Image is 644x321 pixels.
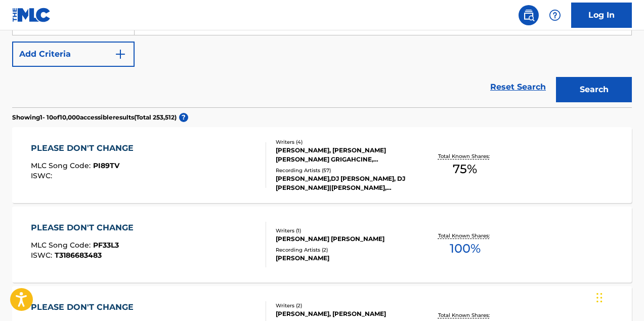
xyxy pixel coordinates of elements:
p: Total Known Shares: [438,232,492,239]
div: Help [545,5,565,25]
span: ? [179,113,188,122]
span: ISWC : [31,251,55,260]
img: help [549,9,561,21]
span: MLC Song Code : [31,161,93,170]
button: Search [556,77,632,102]
iframe: Chat Widget [593,272,644,321]
div: Writers ( 2 ) [276,302,413,309]
div: PLEASE DON'T CHANGE [31,142,139,154]
a: Public Search [519,5,539,25]
p: Showing 1 - 10 of 10,000 accessible results (Total 253,512 ) [12,113,177,122]
span: PF33L3 [93,240,119,250]
div: PLEASE DON'T CHANGE [31,222,139,234]
div: [PERSON_NAME] [276,254,413,263]
a: PLEASE DON'T CHANGEMLC Song Code:PF33L3ISWC:T3186683483Writers (1)[PERSON_NAME] [PERSON_NAME]Reco... [12,207,632,283]
form: Search Form [12,10,632,107]
div: [PERSON_NAME], [PERSON_NAME] [276,309,413,318]
div: Recording Artists ( 57 ) [276,167,413,174]
div: [PERSON_NAME] [PERSON_NAME] [276,234,413,244]
span: PI89TV [93,161,119,170]
p: Total Known Shares: [438,311,492,319]
a: Reset Search [485,76,551,98]
span: T3186683483 [55,251,102,260]
span: MLC Song Code : [31,240,93,250]
img: 9d2ae6d4665cec9f34b9.svg [114,48,126,60]
img: MLC Logo [12,8,51,22]
div: [PERSON_NAME],DJ [PERSON_NAME], DJ [PERSON_NAME]|[PERSON_NAME], [PERSON_NAME] ([PERSON_NAME]), [P... [276,174,413,192]
div: Drag [596,283,603,313]
div: Writers ( 4 ) [276,138,413,146]
span: 75 % [453,160,477,178]
button: Add Criteria [12,42,135,67]
a: Log In [571,3,632,28]
div: PLEASE DON'T CHANGE [31,301,139,313]
span: 100 % [450,239,481,258]
a: PLEASE DON'T CHANGEMLC Song Code:PI89TVISWC:Writers (4)[PERSON_NAME], [PERSON_NAME] [PERSON_NAME]... [12,127,632,203]
div: Recording Artists ( 2 ) [276,246,413,254]
div: [PERSON_NAME], [PERSON_NAME] [PERSON_NAME] GRIGAHCINE, [PERSON_NAME] [276,146,413,164]
img: search [523,9,535,21]
span: ISWC : [31,171,55,180]
div: Writers ( 1 ) [276,227,413,234]
p: Total Known Shares: [438,152,492,160]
